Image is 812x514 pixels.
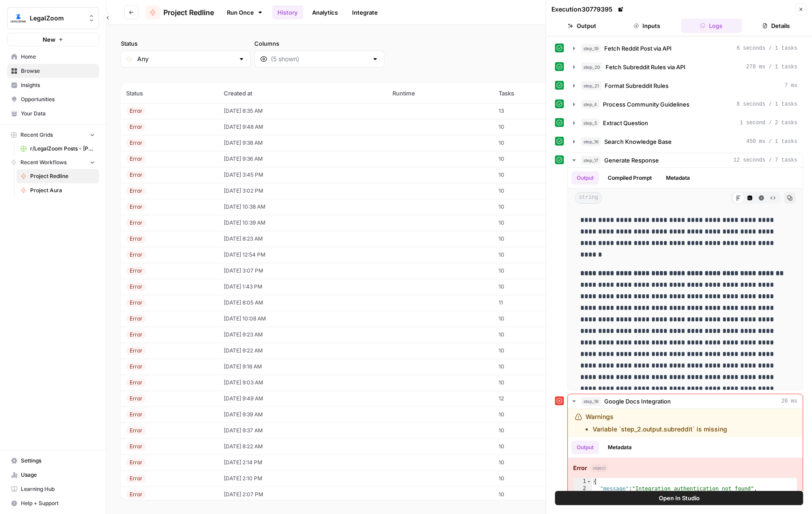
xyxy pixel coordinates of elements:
a: History [272,5,303,20]
td: [DATE] 9:38 AM [218,135,387,151]
span: LegalZoom [30,14,83,23]
span: Insights [21,81,95,89]
a: Opportunities [7,92,99,107]
a: Project Redline [16,169,99,183]
td: [DATE] 9:49 AM [218,391,387,407]
span: Toggle code folding, rows 1 through 4 [586,478,591,485]
td: 10 [493,263,577,279]
div: Error [126,315,146,323]
div: 2 [574,485,592,492]
td: [DATE] 9:18 AM [218,359,387,375]
td: 10 [493,486,577,502]
span: r/LegalZoom Posts - [PERSON_NAME] [30,145,95,153]
button: Inputs [616,19,677,33]
td: 10 [493,151,577,167]
a: Home [7,50,99,64]
span: Project Redline [30,172,95,180]
td: [DATE] 3:45 PM [218,167,387,183]
td: 13 [493,103,577,119]
span: 6 seconds / 1 tasks [737,44,797,52]
div: Error [126,363,146,371]
span: Project Redline [163,7,214,18]
div: Error [126,443,146,451]
td: [DATE] 9:03 AM [218,375,387,391]
li: Variable `step_2.output.subreddit` is missing [593,425,727,434]
span: New [43,35,55,44]
div: Error [126,267,146,275]
a: Browse [7,64,99,78]
button: 7 ms [568,79,803,93]
td: [DATE] 10:38 AM [218,199,387,215]
span: Settings [21,457,95,465]
button: Logs [681,19,742,33]
strong: Error [573,463,587,472]
span: step_17 [581,156,601,165]
td: 10 [493,247,577,263]
div: Error [126,474,146,482]
td: [DATE] 9:39 AM [218,407,387,423]
span: step_5 [581,119,599,127]
button: Output [551,19,613,33]
td: [DATE] 9:37 AM [218,423,387,439]
a: Settings [7,454,99,468]
button: Open In Studio [555,491,803,505]
td: [DATE] 12:54 PM [218,247,387,263]
span: 450 ms / 1 tasks [746,138,797,146]
span: Generate Response [604,156,659,165]
td: [DATE] 3:07 PM [218,263,387,279]
span: Process Community Guidelines [603,100,689,109]
td: 10 [493,311,577,327]
td: 10 [493,119,577,135]
td: [DATE] 9:23 AM [218,327,387,343]
div: Error [126,139,146,147]
span: step_20 [581,63,602,71]
td: 10 [493,439,577,455]
a: Usage [7,468,99,482]
div: Error [126,427,146,435]
td: 10 [493,167,577,183]
div: Error [126,107,146,115]
span: 8 seconds / 1 tasks [737,100,797,108]
span: Help + Support [21,499,95,507]
button: Metadata [661,171,695,185]
td: [DATE] 2:10 PM [218,471,387,486]
span: step_19 [581,44,601,53]
td: 10 [493,423,577,439]
button: Recent Workflows [7,156,99,169]
span: Home [21,53,95,61]
button: New [7,33,99,46]
th: Status [121,83,218,103]
span: 20 ms [781,397,797,405]
span: 278 ms / 1 tasks [746,63,797,71]
td: 10 [493,279,577,295]
div: Error [126,490,146,498]
div: 1 [574,478,592,485]
div: Error [126,283,146,291]
th: Tasks [493,83,577,103]
td: 10 [493,471,577,486]
span: step_21 [581,81,601,90]
span: Recent Grids [20,131,53,139]
td: 10 [493,455,577,471]
button: 12 seconds / 7 tasks [568,153,803,167]
a: Integrate [347,5,383,20]
span: Project Aura [30,186,95,194]
td: [DATE] 8:23 AM [218,231,387,247]
div: Warnings [586,412,727,434]
td: [DATE] 9:48 AM [218,119,387,135]
span: string [575,192,602,204]
div: Error [126,299,146,307]
td: 11 [493,295,577,311]
span: Extract Question [603,119,648,127]
div: 20 ms [568,409,803,511]
span: Open In Studio [659,494,700,502]
span: 7 ms [784,82,797,90]
td: 10 [493,375,577,391]
button: Output [571,171,599,185]
span: 1 second / 2 tasks [740,119,797,127]
span: step_18 [581,397,601,406]
td: [DATE] 2:14 PM [218,455,387,471]
div: Error [126,347,146,355]
button: 20 ms [568,394,803,408]
div: Error [126,235,146,243]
